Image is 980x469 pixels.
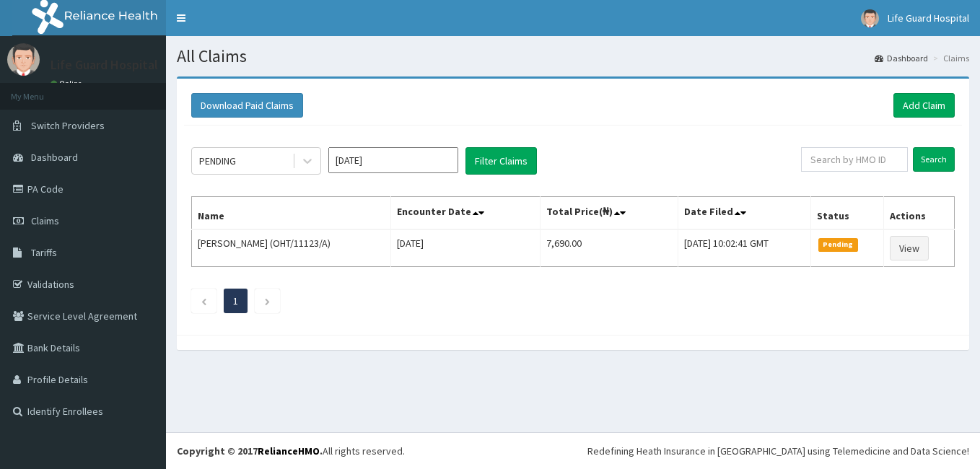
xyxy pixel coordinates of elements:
[540,229,678,267] td: 7,690.00
[51,58,158,71] p: Life Guard Hospital
[893,93,955,118] a: Add Claim
[328,147,458,173] input: Select Month and Year
[678,229,810,267] td: [DATE] 10:02:41 GMT
[31,246,57,259] span: Tariffs
[177,47,969,66] h1: All Claims
[191,93,303,118] button: Download Paid Claims
[929,52,969,64] li: Claims
[587,444,969,458] div: Redefining Heath Insurance in [GEOGRAPHIC_DATA] using Telemedicine and Data Science!
[192,197,391,230] th: Name
[258,444,320,457] a: RelianceHMO
[801,147,908,172] input: Search by HMO ID
[51,79,85,89] a: Online
[391,197,540,230] th: Encounter Date
[233,294,238,307] a: Page 1 is your current page
[888,12,969,25] span: Life Guard Hospital
[31,214,59,227] span: Claims
[31,151,78,164] span: Dashboard
[199,154,236,168] div: PENDING
[31,119,105,132] span: Switch Providers
[678,197,810,230] th: Date Filed
[391,229,540,267] td: [DATE]
[875,52,928,64] a: Dashboard
[201,294,207,307] a: Previous page
[913,147,955,172] input: Search
[465,147,537,175] button: Filter Claims
[884,197,955,230] th: Actions
[264,294,271,307] a: Next page
[818,238,858,251] span: Pending
[7,43,40,76] img: User Image
[166,432,980,469] footer: All rights reserved.
[861,9,879,27] img: User Image
[192,229,391,267] td: [PERSON_NAME] (OHT/11123/A)
[177,444,323,457] strong: Copyright © 2017 .
[890,236,929,260] a: View
[811,197,884,230] th: Status
[540,197,678,230] th: Total Price(₦)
